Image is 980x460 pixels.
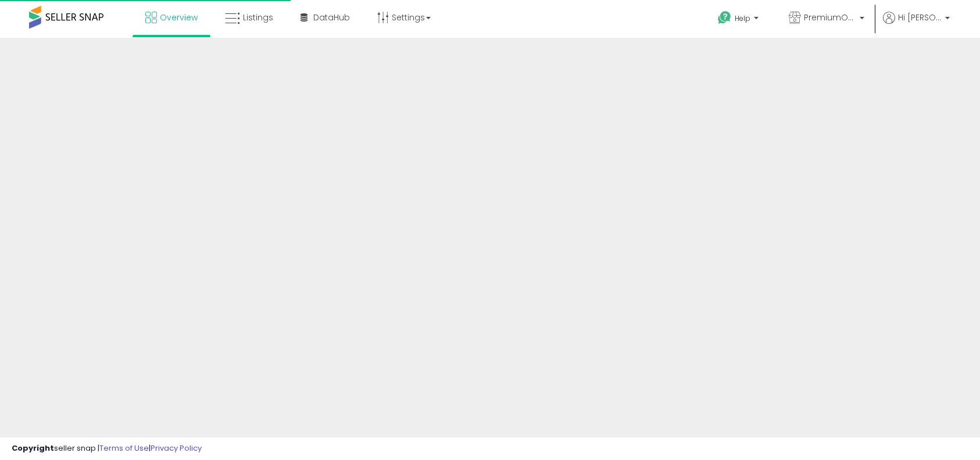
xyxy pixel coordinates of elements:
a: Privacy Policy [151,443,202,454]
span: PremiumOutdoorGrills [804,12,856,23]
div: seller snap | | [12,443,202,454]
span: DataHub [313,12,350,23]
strong: Copyright [12,443,54,454]
span: Hi [PERSON_NAME] [898,12,942,23]
a: Help [709,2,770,38]
a: Hi [PERSON_NAME] [883,12,950,38]
i: Get Help [717,10,732,25]
span: Overview [160,12,198,23]
span: Help [735,13,750,23]
a: Terms of Use [99,443,149,454]
span: Listings [243,12,273,23]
